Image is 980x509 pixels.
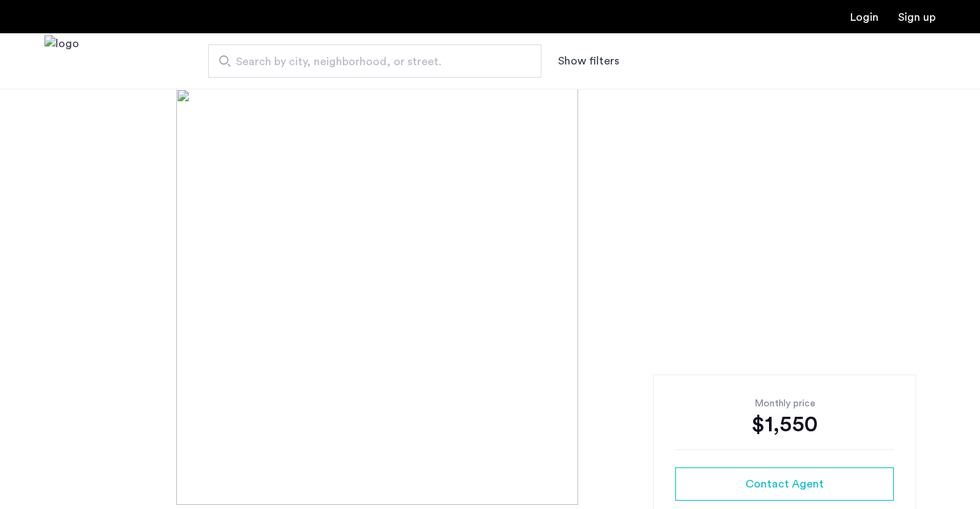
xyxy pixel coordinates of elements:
button: Show or hide filters [558,53,619,69]
a: Cazamio Logo [44,35,79,87]
input: Apartment Search [208,44,541,78]
button: button [675,467,894,501]
a: Registration [898,12,936,23]
img: logo [44,35,79,87]
img: [object%20Object] [176,89,804,505]
span: Search by city, neighborhood, or street. [236,53,502,70]
div: Monthly price [675,397,894,411]
div: $1,550 [675,411,894,438]
a: Login [850,12,879,23]
span: Contact Agent [745,476,824,492]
